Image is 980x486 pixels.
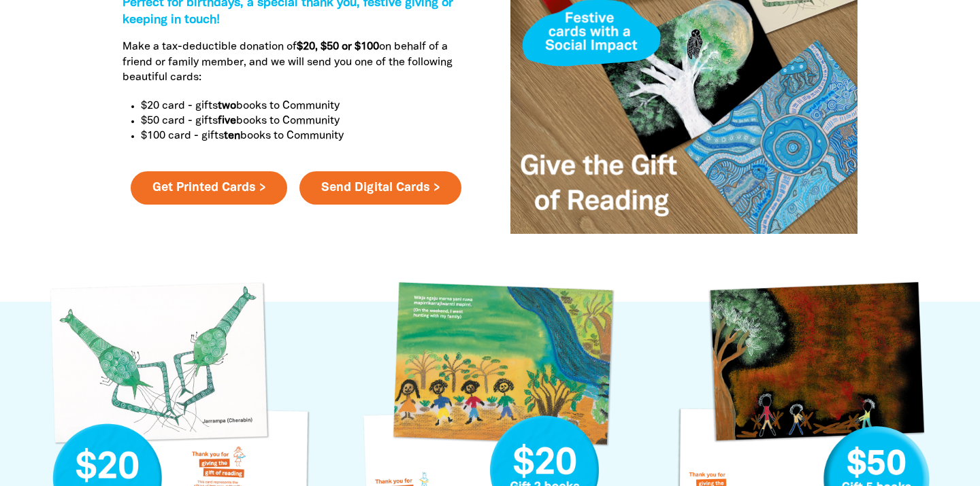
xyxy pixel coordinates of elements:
strong: $20, $50 or $100 [297,42,379,52]
a: Send Digital Cards > [299,171,461,205]
p: $50 card - gifts books to Community [141,114,470,128]
a: Get Printed Cards > [131,171,287,205]
strong: five [218,116,236,126]
p: Make a tax-deductible donation of on behalf of a friend or family member, and we will send you on... [122,39,470,85]
strong: two [218,101,236,111]
p: $20 card - gifts books to Community [141,99,470,114]
p: $100 card - gifts books to Community [141,128,470,143]
strong: ten [224,131,240,141]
